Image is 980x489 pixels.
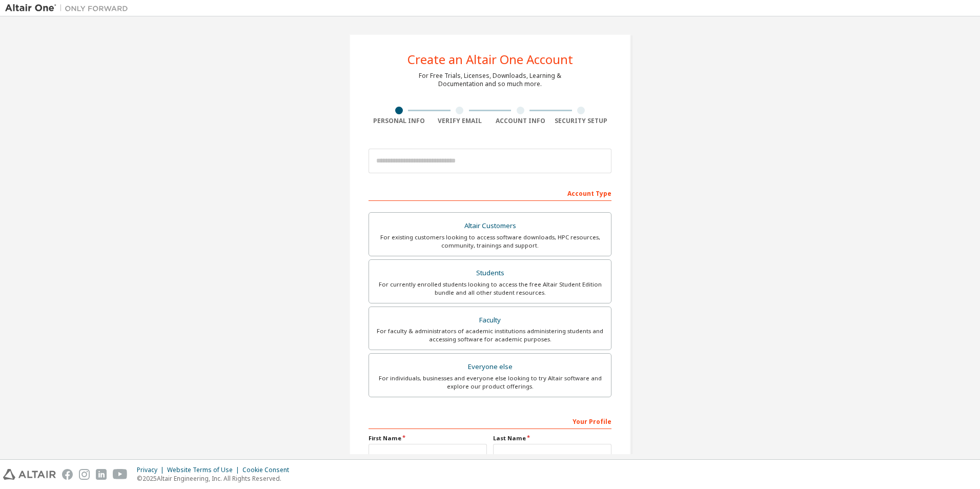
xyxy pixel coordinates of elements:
div: For existing customers looking to access software downloads, HPC resources, community, trainings ... [375,233,605,250]
div: For currently enrolled students looking to access the free Altair Student Edition bundle and all ... [375,280,605,297]
div: Privacy [137,466,167,474]
div: Website Terms of Use [167,466,242,474]
div: Personal Info [369,117,430,125]
div: For individuals, businesses and everyone else looking to try Altair software and explore our prod... [375,374,605,391]
div: Verify Email [430,117,491,125]
p: © 2025 Altair Engineering, Inc. All Rights Reserved. [137,474,295,483]
div: Students [375,266,605,280]
img: instagram.svg [79,469,90,480]
div: For Free Trials, Licenses, Downloads, Learning & Documentation and so much more. [419,72,561,88]
div: Altair Customers [375,219,605,233]
img: youtube.svg [113,469,128,480]
label: First Name [369,434,487,442]
img: facebook.svg [62,469,73,480]
div: Cookie Consent [242,466,295,474]
div: Faculty [375,313,605,328]
img: Altair One [5,3,133,13]
div: Everyone else [375,360,605,374]
img: altair_logo.svg [3,469,56,480]
label: Last Name [493,434,611,442]
div: Your Profile [369,413,611,429]
img: linkedin.svg [96,469,107,480]
div: Account Info [490,117,551,125]
div: Create an Altair One Account [407,53,573,66]
div: Account Type [369,185,611,201]
div: Security Setup [551,117,612,125]
div: For faculty & administrators of academic institutions administering students and accessing softwa... [375,327,605,343]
